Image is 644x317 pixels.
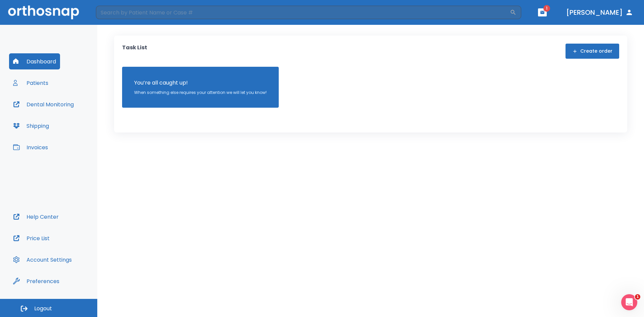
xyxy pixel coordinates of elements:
[34,305,52,312] span: Logout
[134,90,267,96] p: When something else requires your attention we will let you know!
[9,139,52,155] button: Invoices
[9,230,54,246] button: Price List
[9,252,76,268] button: Account Settings
[122,44,147,59] p: Task List
[96,6,510,19] input: Search by Patient Name or Case #
[563,6,636,18] button: [PERSON_NAME]
[134,79,267,87] p: You’re all caught up!
[9,118,53,134] button: Shipping
[9,96,78,112] button: Dental Monitoring
[9,273,63,289] button: Preferences
[635,294,640,300] span: 1
[58,278,64,284] div: Tooltip anchor
[8,5,79,19] img: Orthosnap
[9,53,60,69] button: Dashboard
[9,75,52,91] button: Patients
[543,5,550,12] span: 1
[9,209,63,225] button: Help Center
[566,44,619,59] button: Create order
[621,294,637,310] iframe: Intercom live chat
